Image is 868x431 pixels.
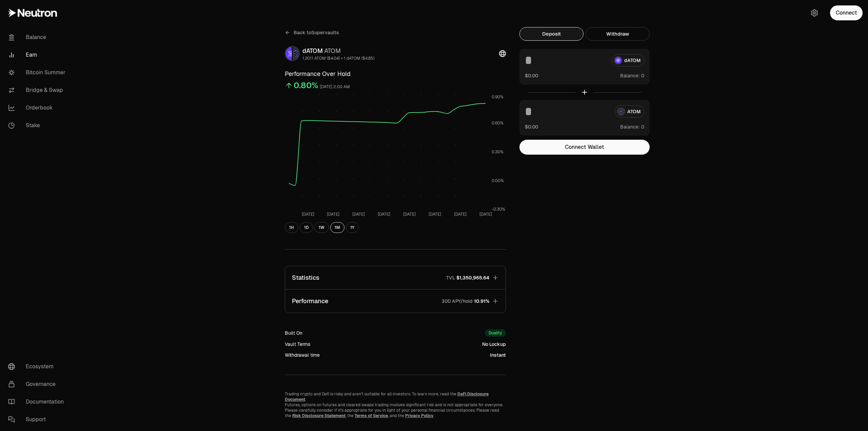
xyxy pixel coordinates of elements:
[285,47,292,60] img: dATOM Logo
[454,212,467,217] tspan: [DATE]
[405,413,433,418] a: Privacy Policy
[519,27,584,41] button: Deposit
[346,222,359,233] button: 1Y
[586,27,650,41] button: Withdraw
[292,413,346,418] a: Risk Disclosure Statement
[320,83,350,91] div: [DATE] 2:00 AM
[3,28,73,46] a: Balance
[446,274,455,281] p: TVL
[302,46,374,56] div: dATOM
[3,99,73,117] a: Orderbook
[330,222,344,233] button: 1M
[3,64,73,81] a: Bitcoin Summer
[355,413,388,418] a: Terms of Service
[490,352,506,358] div: Instant
[525,72,538,79] button: $0.00
[285,290,506,313] button: Performance30D APY/hold10.91%
[292,273,319,282] p: Statistics
[285,69,506,79] h3: Performance Over Hold
[285,341,310,348] div: Vault Terms
[378,212,390,217] tspan: [DATE]
[314,222,329,233] button: 1W
[292,296,328,306] p: Performance
[519,140,650,155] button: Connect Wallet
[492,94,504,100] tspan: 0.90%
[492,120,504,126] tspan: 0.60%
[429,212,441,217] tspan: [DATE]
[352,212,365,217] tspan: [DATE]
[302,56,374,61] div: 1.2011 ATOM ($4.04) = 1 dATOM ($4.85)
[327,212,339,217] tspan: [DATE]
[492,149,504,155] tspan: 0.30%
[403,212,416,217] tspan: [DATE]
[830,5,863,20] button: Connect
[482,341,506,348] div: No Lockup
[3,375,73,393] a: Governance
[441,298,473,305] p: 30D APY/hold
[492,207,505,212] tspan: -0.30%
[285,352,320,358] div: Withdrawal time
[302,212,314,217] tspan: [DATE]
[285,402,506,418] p: Futures, options on futures and cleared swaps trading involves significant risk and is not approp...
[3,393,73,411] a: Documentation
[474,298,489,305] span: 10.91%
[300,222,313,233] button: 1D
[3,117,73,134] a: Stake
[285,266,506,289] button: StatisticsTVL$1,350,965.64
[294,80,318,91] div: 0.80%
[293,47,299,60] img: ATOM Logo
[525,123,538,130] button: $0.00
[285,27,339,38] a: Back toSupervaults
[324,47,341,55] span: ATOM
[285,222,298,233] button: 1H
[3,46,73,64] a: Earn
[294,29,339,36] span: Back to Supervaults
[3,81,73,99] a: Bridge & Swap
[479,212,492,217] tspan: [DATE]
[285,391,489,402] a: DeFi Disclosure Document
[456,274,489,281] span: $1,350,965.64
[3,358,73,375] a: Ecosystem
[285,330,302,336] div: Built On
[3,411,73,428] a: Support
[620,123,640,130] span: Balance:
[285,391,506,402] p: Trading crypto and Defi is risky and aren't suitable for all investors. To learn more, read the .
[485,329,506,337] div: Duality
[492,178,504,183] tspan: 0.00%
[620,72,640,79] span: Balance:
